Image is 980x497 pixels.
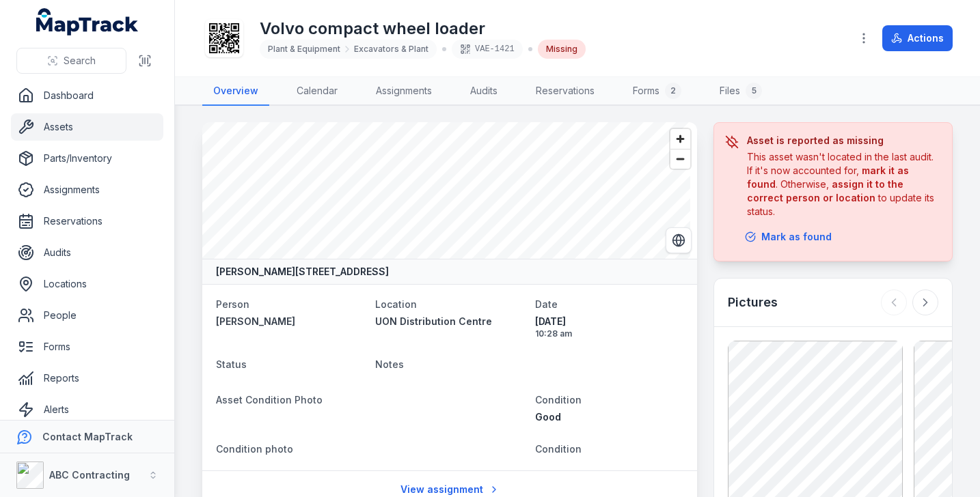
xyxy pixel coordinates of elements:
button: Switch to Satellite View [666,227,692,253]
a: Forms [11,333,163,360]
a: Reservations [525,77,605,106]
a: Dashboard [11,82,163,109]
a: Assignments [11,176,163,203]
div: 5 [746,83,762,99]
span: Excavators & Plant [354,44,428,55]
canvas: Map [202,122,690,259]
span: Condition [535,394,582,406]
a: Assignments [365,77,443,106]
button: Zoom in [670,129,690,149]
a: Reservations [11,208,163,235]
a: Locations [11,270,163,298]
span: 10:28 am [535,328,683,339]
span: Date [535,298,558,310]
strong: Contact MapTrack [42,431,133,442]
span: Location [375,298,417,310]
span: Status [216,358,247,370]
a: Forms2 [622,77,692,106]
h3: Asset is reported as missing [747,134,941,147]
a: MapTrack [36,8,139,35]
a: Alerts [11,396,163,423]
h1: Volvo compact wheel loader [260,18,586,40]
div: 2 [665,83,681,99]
a: UON Distribution Centre [375,315,523,328]
a: Files5 [709,77,773,106]
span: Search [64,54,96,68]
span: Good [535,411,561,423]
button: Search [16,48,126,74]
a: Calendar [286,77,349,106]
div: Missing [538,40,586,59]
a: Audits [459,77,508,106]
a: Audits [11,239,163,266]
a: [PERSON_NAME] [216,315,364,328]
a: Overview [202,77,269,106]
span: Asset Condition Photo [216,394,323,406]
a: People [11,302,163,329]
time: 19/09/2025, 10:28:01 am [535,315,683,339]
h3: Pictures [728,293,778,312]
span: Notes [375,358,404,370]
a: Parts/Inventory [11,145,163,172]
span: UON Distribution Centre [375,315,492,327]
span: Person [216,298,249,310]
a: Reports [11,365,163,392]
strong: [PERSON_NAME][STREET_ADDRESS] [216,265,389,279]
button: Mark as found [736,224,841,250]
span: Condition photo [216,443,293,455]
span: [DATE] [535,315,683,328]
div: This asset wasn't located in the last audit. If it's now accounted for, . Otherwise, to update it... [747,150,941,218]
div: VAE-1421 [452,40,523,59]
span: Condition [535,443,582,455]
a: Assets [11,113,163,141]
strong: ABC Contracting [49,469,130,481]
span: Plant & Equipment [268,44,340,55]
button: Zoom out [670,149,690,169]
button: Actions [882,25,953,51]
